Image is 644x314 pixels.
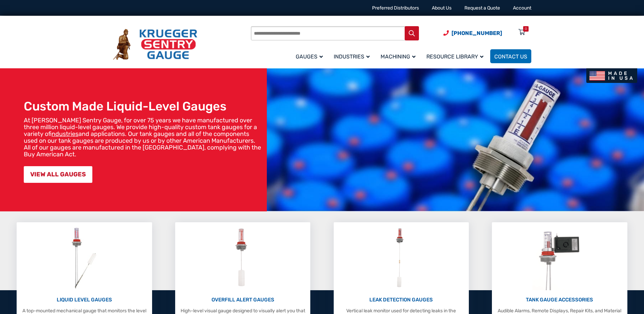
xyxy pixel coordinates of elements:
[422,48,490,64] a: Resource Library
[372,5,419,11] a: Preferred Distributors
[452,30,502,36] span: [PHONE_NUMBER]
[388,226,415,290] img: Leak Detection Gauges
[330,48,376,64] a: Industries
[337,296,465,304] p: LEAK DETECTION GAUGES
[66,226,102,290] img: Liquid Level Gauges
[432,5,452,11] a: About Us
[464,5,500,11] a: Request a Quote
[376,48,422,64] a: Machining
[494,53,527,60] span: Contact Us
[426,53,483,60] span: Resource Library
[296,53,323,60] span: Gauges
[113,29,197,60] img: Krueger Sentry Gauge
[525,26,527,32] div: 0
[24,166,92,183] a: VIEW ALL GAUGES
[513,5,531,11] a: Account
[532,226,587,290] img: Tank Gauge Accessories
[228,226,258,290] img: Overfill Alert Gauges
[586,68,637,83] img: Made In USA
[179,296,307,304] p: OVERFILL ALERT GAUGES
[381,53,416,60] span: Machining
[334,53,370,60] span: Industries
[24,99,263,114] h1: Custom Made Liquid-Level Gauges
[20,296,148,304] p: LIQUID LEVEL GAUGES
[495,296,624,304] p: TANK GAUGE ACCESSORIES
[490,49,531,63] a: Contact Us
[443,29,502,37] a: Phone Number (920) 434-8860
[292,48,330,64] a: Gauges
[52,130,78,138] a: industries
[24,117,263,158] p: At [PERSON_NAME] Sentry Gauge, for over 75 years we have manufactured over three million liquid-l...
